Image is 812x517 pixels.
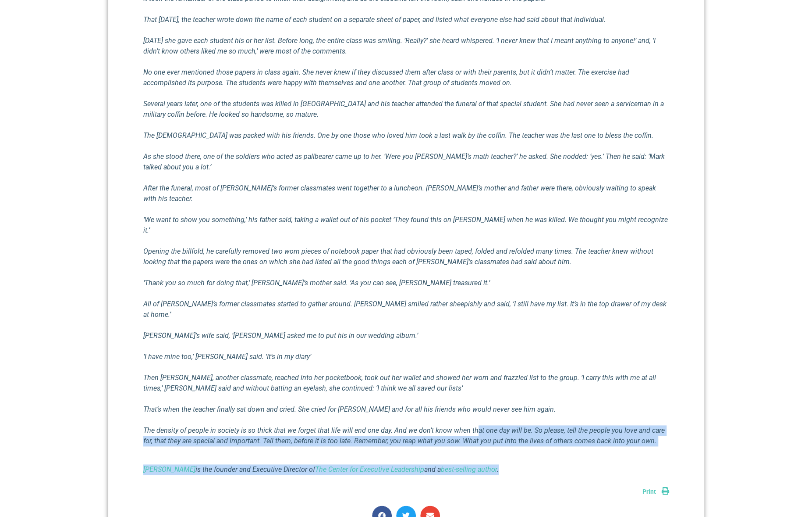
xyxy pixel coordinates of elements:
em: Opening the billfold, he carefully removed two worn pieces of notebook paper that had obviously b... [143,247,653,266]
em: After the funeral, most of [PERSON_NAME]’s former classmates went together to a luncheon. [PERSON... [143,184,656,203]
a: The Center for Executive Leadership [315,465,424,474]
a: best-selling author [441,465,497,474]
em: No one ever mentioned those papers in class again. She never knew if they discussed them after cl... [143,68,629,87]
em: ‘Thank you so much for doing that,’ [PERSON_NAME]’s mother said. ‘As you can see, [PERSON_NAME] t... [143,279,490,287]
i: is the founder and Executive Director of and a . [143,465,499,474]
em: All of [PERSON_NAME]’s former classmates started to gather around. [PERSON_NAME] smiled rather sh... [143,300,667,319]
em: The density of people in society is so thick that we forget that life will end one day. And we do... [143,426,665,445]
a: Print [642,488,669,495]
span: Print [642,488,656,495]
em: As she stood there, one of the soldiers who acted as pallbearer came up to her. ‘Were you [PERSON... [143,152,665,171]
em: ‘I have mine too,’ [PERSON_NAME] said. ‘It’s in my diary’ [143,352,311,361]
em: Then [PERSON_NAME], another classmate, reached into her pocketbook, took out her wallet and showe... [143,373,656,392]
a: [PERSON_NAME] [143,465,195,474]
em: That [DATE], the teacher wrote down the name of each student on a separate sheet of paper, and li... [143,15,606,24]
em: That’s when the teacher finally sat down and cried. She cried for [PERSON_NAME] and for all his f... [143,405,556,413]
em: The [DEMOGRAPHIC_DATA] was packed with his friends. One by one those who loved him took a last wa... [143,131,653,140]
em: [PERSON_NAME]’s wife said, ‘[PERSON_NAME] asked me to put his in our wedding album.’ [143,331,418,340]
em: Several years later, one of the students was killed in [GEOGRAPHIC_DATA] and his teacher attended... [143,100,664,118]
em: ‘We want to show you something,’ his father said, taking a wallet out of his pocket ‘They found t... [143,215,668,234]
em: [DATE] she gave each student his or her list. Before long, the entire class was smiling. ‘Really?... [143,36,656,55]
